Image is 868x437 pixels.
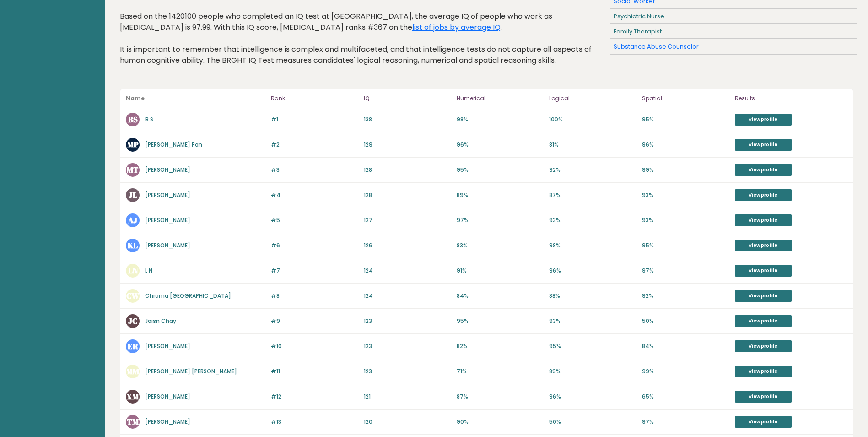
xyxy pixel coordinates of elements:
p: #8 [271,292,358,300]
a: list of jobs by average IQ [412,22,501,33]
p: IQ [364,93,451,104]
a: View profile [735,315,792,327]
p: 90% [457,418,544,426]
p: 93% [549,317,636,325]
p: 96% [549,393,636,401]
p: 100% [549,115,636,124]
p: 91% [457,267,544,275]
p: Results [735,93,847,104]
a: [PERSON_NAME] [145,166,190,174]
p: 126 [364,241,451,250]
p: 84% [457,292,544,300]
p: 123 [364,342,451,350]
p: Logical [549,93,636,104]
p: 93% [549,216,636,224]
p: 97% [457,216,544,224]
p: 84% [642,342,729,350]
p: 99% [642,166,729,174]
p: 89% [549,367,636,376]
p: 96% [642,141,729,149]
a: [PERSON_NAME] [145,342,190,350]
p: 89% [457,191,544,199]
p: #13 [271,418,358,426]
text: KL [128,240,138,251]
a: Chroma [GEOGRAPHIC_DATA] [145,292,231,300]
a: [PERSON_NAME] [145,393,190,400]
text: AJ [128,215,137,225]
p: 50% [549,418,636,426]
p: 65% [642,393,729,401]
p: #12 [271,393,358,401]
p: #7 [271,267,358,275]
a: [PERSON_NAME] [145,241,190,249]
text: LN [128,265,138,276]
a: [PERSON_NAME] [145,216,190,224]
p: 95% [457,166,544,174]
p: #2 [271,141,358,149]
a: View profile [735,189,792,201]
text: JC [128,316,138,326]
p: 83% [457,241,544,250]
a: View profile [735,240,792,251]
text: BS [128,114,138,125]
a: L N [145,267,152,274]
p: #6 [271,241,358,250]
div: Family Therapist [610,24,857,39]
a: View profile [735,164,792,176]
p: 123 [364,317,451,325]
p: 138 [364,115,451,124]
a: [PERSON_NAME] [PERSON_NAME] [145,367,237,375]
p: Spatial [642,93,729,104]
p: 82% [457,342,544,350]
p: 98% [549,241,636,250]
p: #11 [271,367,358,376]
p: #10 [271,342,358,350]
a: Substance Abuse Counselor [614,42,699,51]
text: CW [126,290,140,301]
p: 121 [364,393,451,401]
p: 93% [642,191,729,199]
a: View profile [735,114,792,126]
p: 128 [364,191,451,199]
p: 96% [549,267,636,275]
p: #9 [271,317,358,325]
p: 93% [642,216,729,224]
p: 120 [364,418,451,426]
p: Numerical [457,93,544,104]
p: 124 [364,267,451,275]
a: View profile [735,391,792,403]
p: 129 [364,141,451,149]
a: View profile [735,366,792,377]
a: View profile [735,290,792,302]
p: 81% [549,141,636,149]
a: View profile [735,214,792,226]
p: 98% [457,115,544,124]
a: View profile [735,340,792,352]
a: View profile [735,139,792,151]
a: [PERSON_NAME] Pan [145,141,202,148]
p: 71% [457,367,544,376]
a: Jaisn Chay [145,317,176,325]
p: 127 [364,216,451,224]
text: JL [129,190,137,200]
a: View profile [735,416,792,428]
p: #4 [271,191,358,199]
p: 92% [549,166,636,174]
text: MT [127,164,139,175]
p: Rank [271,93,358,104]
p: 123 [364,367,451,376]
p: 95% [642,115,729,124]
div: Psychiatric Nurse [610,9,857,24]
p: #3 [271,166,358,174]
text: MM [126,366,140,377]
p: 97% [642,267,729,275]
p: 128 [364,166,451,174]
p: 88% [549,292,636,300]
p: #1 [271,115,358,124]
a: View profile [735,265,792,277]
text: ER [128,341,139,351]
p: 87% [457,393,544,401]
a: B S [145,115,153,123]
p: 50% [642,317,729,325]
p: 124 [364,292,451,300]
